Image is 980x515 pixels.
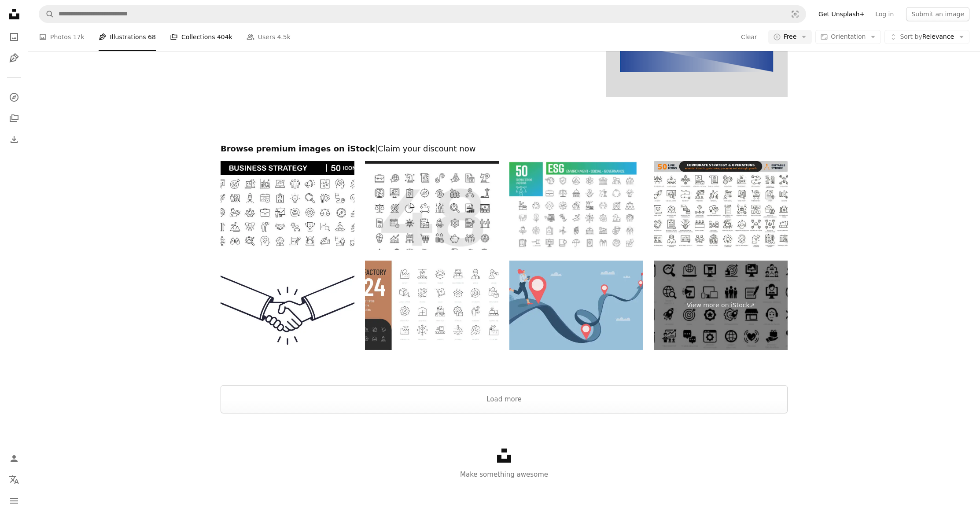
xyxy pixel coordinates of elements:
[906,7,969,21] button: Submit an image
[39,5,806,23] form: Find visuals sitewide
[73,32,85,42] span: 17k
[5,110,23,127] a: Collections
[221,385,788,413] button: Load more
[813,7,870,21] a: Get Unsplash+
[5,5,23,25] a: Home — Unsplash
[831,33,866,40] span: Orientation
[5,450,23,467] a: Log in / Sign up
[5,471,23,489] button: Language
[5,88,23,106] a: Explore
[509,161,643,250] img: ESG - Environment, Social, and Governance Line Icon Set. Sustainability, Government, Protection, ...
[221,161,354,250] img: Business strategy set of web icons in line style. Business solutions icons for web and mobile app...
[884,30,969,44] button: Sort byRelevance
[5,28,23,46] a: Photos
[900,33,922,40] span: Sort by
[170,23,232,51] a: Collections 404k
[900,33,954,41] span: Relevance
[221,143,788,154] h2: Browse premium images on iStock
[741,30,758,44] button: Clear
[375,144,476,153] span: | Claim your discount now
[815,30,881,44] button: Orientation
[221,261,354,350] img: Handshake Design Element
[785,6,806,22] button: Visual search
[365,161,499,250] img: Business Editable Line Icons
[654,161,788,250] img: Corporate strategy and operations icon set. Thin line editable stroke icons for governance, leade...
[768,30,812,44] button: Free
[784,33,797,41] span: Free
[654,261,788,350] a: View more on iStock↗
[277,32,290,42] span: 4.5k
[28,469,980,480] p: Make something awesome
[870,7,899,21] a: Log in
[5,49,23,67] a: Illustrations
[365,261,499,350] img: Factory Line Editable Icons set.
[5,492,23,510] button: Menu
[39,6,54,22] button: Search Unsplash
[5,131,23,148] a: Download History
[217,32,232,42] span: 404k
[247,23,291,51] a: Users 4.5k
[509,261,643,350] img: Female Project Manager running work on project timeline. Progress in business, Work process or wo...
[39,23,85,51] a: Photos 17k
